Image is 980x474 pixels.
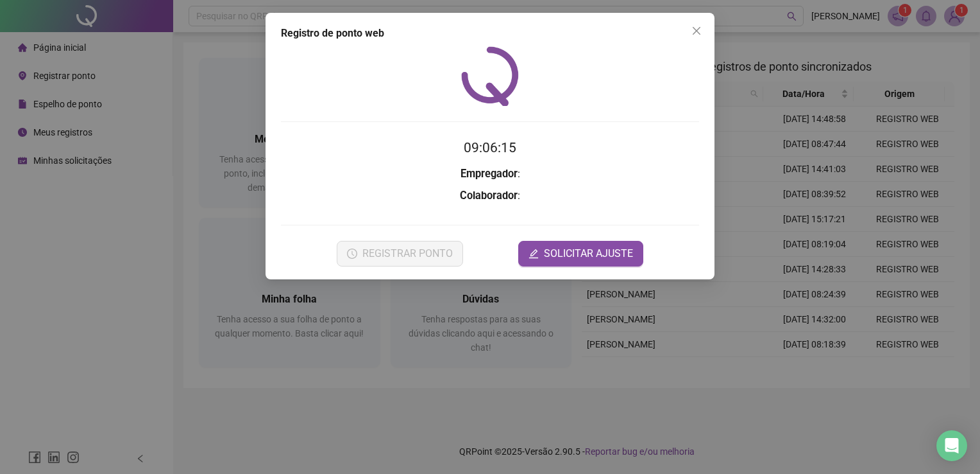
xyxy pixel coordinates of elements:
[464,140,516,155] time: 09:06:15
[281,26,699,41] div: Registro de ponto web
[460,189,518,202] strong: Colaborador
[936,430,967,461] div: Open Intercom Messenger
[337,241,463,267] button: REGISTRAR PONTO
[686,21,707,41] button: Close
[460,168,518,180] strong: Empregador
[281,188,699,204] h3: :
[528,249,539,259] span: edit
[544,246,633,261] span: SOLICITAR AJUSTE
[691,26,702,36] span: close
[518,241,643,267] button: editSOLICITAR AJUSTE
[461,46,519,106] img: QRPoint
[281,166,699,182] h3: :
